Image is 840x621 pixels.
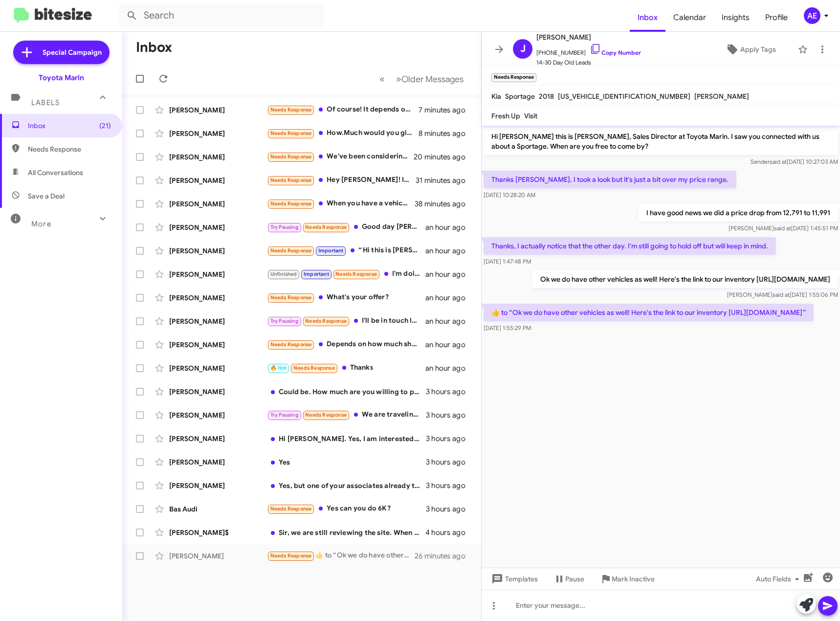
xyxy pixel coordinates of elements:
[630,3,665,32] span: Inbox
[267,198,415,209] div: When you have a vehicle. Around $15-$20k. Low-ish miles.
[425,269,473,279] div: an hour ago
[267,315,425,327] div: I'll be in touch later on in October. Thanks for staying in touch
[536,31,641,43] span: [PERSON_NAME]
[714,3,757,32] a: Insights
[267,151,415,162] div: We've been considering the telluride the atlas and the vistiq all within the low 600-mid 700 a mo...
[270,130,312,136] span: Needs Response
[425,222,473,232] div: an hour ago
[419,129,473,138] div: 8 minutes ago
[708,41,793,58] button: Apply Tags
[169,199,267,209] div: [PERSON_NAME]
[169,481,267,490] div: [PERSON_NAME]
[374,69,391,89] button: Previous
[415,551,473,561] div: 26 minutes ago
[415,199,473,209] div: 38 minutes ago
[169,340,267,350] div: [PERSON_NAME]
[484,258,531,265] span: [DATE] 1:47:48 PM
[270,271,297,277] span: Unfinished
[270,247,312,254] span: Needs Response
[169,129,267,138] div: [PERSON_NAME]
[425,316,473,326] div: an hour ago
[267,457,426,467] div: Yes
[169,293,267,303] div: [PERSON_NAME]
[169,551,267,561] div: [PERSON_NAME]
[270,177,312,183] span: Needs Response
[401,74,464,85] span: Older Messages
[270,365,287,371] span: 🔥 Hot
[379,73,385,85] span: «
[484,237,776,255] p: Thanks, I actually notice that the other day. I'm still going to hold off but will keep in mind.
[169,316,267,326] div: [PERSON_NAME]
[426,410,473,420] div: 3 hours ago
[169,222,267,232] div: [PERSON_NAME]
[169,269,267,279] div: [PERSON_NAME]
[169,246,267,256] div: [PERSON_NAME]
[425,340,473,350] div: an hour ago
[796,7,829,24] button: AE
[267,409,426,421] div: We are traveling and will reach out when we return next week.
[304,271,329,277] span: Important
[484,171,736,188] p: Thanks [PERSON_NAME]. I took a look but it's just a bit over my price range.
[774,224,791,232] span: said at
[99,121,111,131] span: (21)
[305,412,347,418] span: Needs Response
[546,570,592,588] button: Pause
[426,387,473,397] div: 3 hours ago
[558,92,690,101] span: [US_VEHICLE_IDENTIFICATION_NUMBER]
[415,152,473,162] div: 20 minutes ago
[665,3,714,32] span: Calendar
[484,128,838,155] p: Hi [PERSON_NAME] this is [PERSON_NAME], Sales Director at Toyota Marin. I saw you connected with ...
[489,570,538,588] span: Templates
[757,3,796,32] a: Profile
[305,318,347,324] span: Needs Response
[305,224,347,230] span: Needs Response
[426,434,473,444] div: 3 hours ago
[169,434,267,444] div: [PERSON_NAME]
[270,506,312,512] span: Needs Response
[267,292,425,303] div: What's your offer?
[756,570,803,588] span: Auto Fields
[267,104,419,115] div: Of course! It depends on how much is "enough"!
[31,220,51,228] span: More
[267,245,425,256] div: “ Hi this is [PERSON_NAME], Sales Director at Toyota Marin. Thanks for being our loyal customer. ...
[318,247,344,254] span: Important
[270,107,312,113] span: Needs Response
[491,73,536,82] small: Needs Response
[28,121,111,131] span: Inbox
[270,154,312,160] span: Needs Response
[694,92,749,101] span: [PERSON_NAME]
[426,504,473,514] div: 3 hours ago
[267,528,425,537] div: Sir, we are still reviewing the site. When we make a decision I will reach out.
[267,503,426,514] div: Yes can you do 6K?
[505,92,535,101] span: Sportage
[520,41,526,57] span: J
[43,47,102,57] span: Special Campaign
[565,570,584,588] span: Pause
[425,528,473,537] div: 4 hours ago
[169,457,267,467] div: [PERSON_NAME]
[169,152,267,162] div: [PERSON_NAME]
[804,7,820,24] div: AE
[28,144,111,154] span: Needs Response
[270,341,312,348] span: Needs Response
[374,69,469,89] nav: Page navigation example
[267,481,426,490] div: Yes, but one of your associates already told me I wanted way to much $ I wanted $4,000 would have...
[267,175,416,186] div: Hey [PERSON_NAME]! I think it would be interesting to me, depends on the offer
[267,222,425,233] div: Good day [PERSON_NAME] I'm not sure when I will be able to come by but I will give you a call whe...
[267,339,425,350] div: Depends on how much she's worth. She has a little over 150k miles
[267,128,419,139] div: How.Much would you give me ,mileage is only 36,thousand miles and it's a 2013 ?
[536,58,641,67] span: 14-30 Day Old Leads
[612,570,655,588] span: Mark Inactive
[118,4,324,27] input: Search
[169,387,267,397] div: [PERSON_NAME]
[425,246,473,256] div: an hour ago
[267,268,425,280] div: I'm doing different deals right now and they all depend on each other. So I'm waiting for the fir...
[136,40,172,55] h1: Inbox
[270,412,299,418] span: Try Pausing
[426,457,473,467] div: 3 hours ago
[28,168,83,177] span: All Conversations
[482,570,546,588] button: Templates
[169,363,267,373] div: [PERSON_NAME]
